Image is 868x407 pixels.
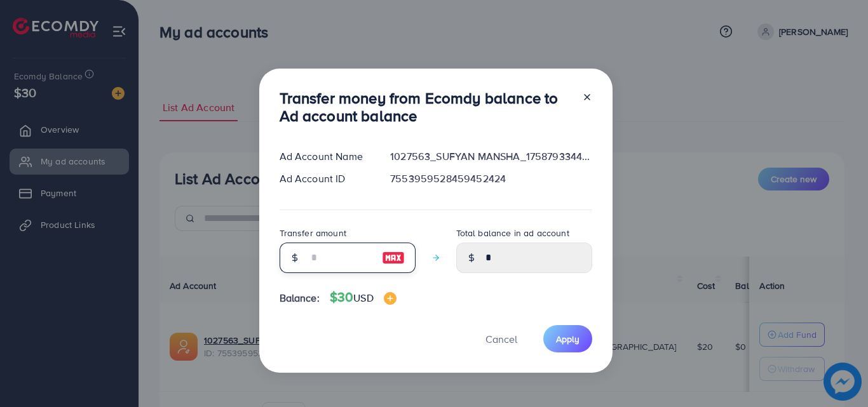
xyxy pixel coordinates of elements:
[380,171,602,186] div: 7553959528459452424
[485,332,517,346] span: Cancel
[280,89,572,126] h3: Transfer money from Ecomdy balance to Ad account balance
[330,290,397,305] h4: $30
[353,291,373,305] span: USD
[543,325,592,352] button: Apply
[470,325,533,352] button: Cancel
[380,149,602,164] div: 1027563_SUFYAN MANSHA_1758793344377
[280,291,320,305] span: Balance:
[382,250,405,265] img: image
[456,227,569,239] label: Total balance in ad account
[269,149,381,164] div: Ad Account Name
[384,292,397,305] img: image
[269,171,381,186] div: Ad Account ID
[280,227,346,239] label: Transfer amount
[556,333,580,345] span: Apply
